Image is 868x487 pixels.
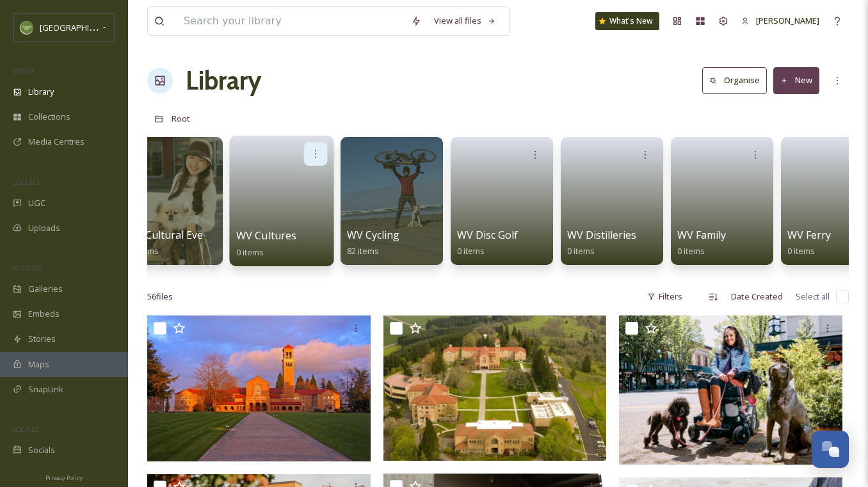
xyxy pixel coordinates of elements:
[28,222,60,234] span: Uploads
[28,136,84,148] span: Media Centres
[177,7,405,35] input: Search your library
[127,228,218,242] span: WV Cultural Events
[787,228,831,242] span: WV Ferry
[812,431,849,468] button: Open Chat
[28,358,49,371] span: Maps
[45,469,83,484] a: Privacy Policy
[236,228,297,243] span: WV Cultures
[428,8,502,33] a: View all files
[236,246,264,257] span: 0 items
[787,245,815,257] span: 0 items
[28,111,70,123] span: Collections
[641,284,689,309] div: Filters
[619,315,842,465] img: 423_VC_IMAGES 103.jpg
[28,283,63,295] span: Galleries
[383,315,607,461] img: Mt Angel Abbey.jpg
[172,113,190,124] span: Root
[28,197,45,209] span: UGC
[787,229,831,257] a: WV Ferry0 items
[567,229,636,257] a: WV Distilleries0 items
[347,245,379,257] span: 82 items
[172,111,190,126] a: Root
[702,67,767,93] button: Organise
[127,229,218,257] a: WV Cultural Events28 items
[20,21,33,34] img: images.png
[773,67,819,93] button: New
[677,228,726,242] span: WV Family
[28,383,63,395] span: SnapLink
[13,66,35,76] span: MEDIA
[457,228,518,242] span: WV Disc Golf
[457,229,518,257] a: WV Disc Golf0 items
[702,67,773,93] a: Organise
[147,291,173,303] span: 56 file s
[45,474,83,482] span: Privacy Policy
[735,8,826,33] a: [PERSON_NAME]
[347,228,399,242] span: WV Cycling
[147,315,371,461] img: MT Angel Abbey Front.jpg
[28,308,60,320] span: Embeds
[13,263,42,273] span: WIDGETS
[567,228,636,242] span: WV Distilleries
[347,229,399,257] a: WV Cycling82 items
[595,12,659,30] a: What's New
[28,86,54,98] span: Library
[567,245,595,257] span: 0 items
[677,229,726,257] a: WV Family0 items
[28,444,55,456] span: Socials
[186,61,261,100] a: Library
[13,424,38,434] span: SOCIALS
[796,291,830,303] span: Select all
[40,21,121,33] span: [GEOGRAPHIC_DATA]
[236,230,297,258] a: WV Cultures0 items
[756,15,819,26] span: [PERSON_NAME]
[457,245,485,257] span: 0 items
[725,284,789,309] div: Date Created
[677,245,705,257] span: 0 items
[28,333,56,345] span: Stories
[13,177,40,187] span: COLLECT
